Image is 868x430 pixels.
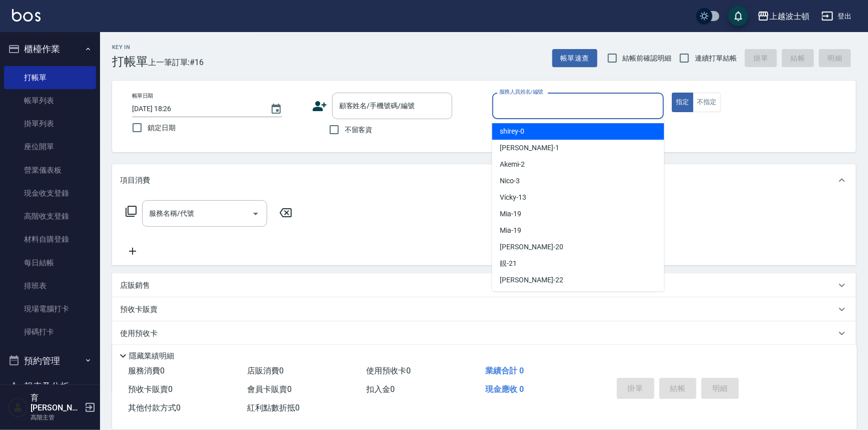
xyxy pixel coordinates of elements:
[485,384,524,394] span: 現金應收 0
[817,7,856,26] button: 登出
[672,93,693,112] button: 指定
[500,209,522,219] span: Mia -19
[120,304,158,315] p: 預收卡販賣
[4,320,96,343] a: 掃碼打卡
[500,126,525,137] span: shirey -0
[4,205,96,228] a: 高階收支登錄
[500,275,563,285] span: [PERSON_NAME] -22
[148,56,204,69] span: 上一筆訂單:#16
[112,44,148,51] h2: Key In
[132,92,153,100] label: 帳單日期
[500,258,517,269] span: 靚 -21
[247,366,284,375] span: 店販消費 0
[132,101,260,117] input: YYYY/MM/DD hh:mm
[129,351,174,361] p: 隱藏業績明細
[4,159,96,182] a: 營業儀表板
[247,403,300,412] span: 紅利點數折抵 0
[112,297,856,321] div: 預收卡販賣
[4,348,96,374] button: 預約管理
[4,135,96,158] a: 座位開單
[148,123,176,133] span: 鎖定日期
[4,228,96,251] a: 材料自購登錄
[4,251,96,274] a: 每日結帳
[248,206,264,222] button: Open
[623,53,672,64] span: 結帳前確認明細
[4,112,96,135] a: 掛單列表
[552,49,597,68] button: 帳單速查
[4,373,96,399] button: 報表及分析
[120,280,150,291] p: 店販銷售
[12,9,41,22] img: Logo
[4,297,96,320] a: 現場電腦打卡
[500,143,559,153] span: [PERSON_NAME] -1
[753,6,813,27] button: 上越波士頓
[128,403,181,412] span: 其他付款方式 0
[128,384,173,394] span: 預收卡販賣 0
[4,36,96,62] button: 櫃檯作業
[4,66,96,89] a: 打帳單
[112,273,856,297] div: 店販銷售
[128,366,165,375] span: 服務消費 0
[500,192,527,203] span: Vicky -13
[500,176,520,186] span: Nico -3
[499,88,543,96] label: 服務人員姓名/編號
[120,328,158,339] p: 使用預收卡
[695,53,737,64] span: 連續打單結帳
[769,10,809,23] div: 上越波士頓
[500,159,525,170] span: Akemi -2
[264,97,288,121] button: Choose date, selected date is 2025-10-07
[31,393,82,413] h5: 育[PERSON_NAME]
[4,89,96,112] a: 帳單列表
[247,384,292,394] span: 會員卡販賣 0
[366,384,395,394] span: 扣入金 0
[112,164,856,196] div: 項目消費
[120,175,150,186] p: 項目消費
[8,397,28,417] img: Person
[366,366,411,375] span: 使用預收卡 0
[500,225,522,236] span: Mia -19
[345,125,373,135] span: 不留客資
[4,274,96,297] a: 排班表
[500,242,563,252] span: [PERSON_NAME] -20
[112,55,148,69] h3: 打帳單
[31,413,82,422] p: 高階主管
[728,6,748,26] button: save
[112,321,856,345] div: 使用預收卡
[693,93,721,112] button: 不指定
[4,182,96,205] a: 現金收支登錄
[485,366,524,375] span: 業績合計 0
